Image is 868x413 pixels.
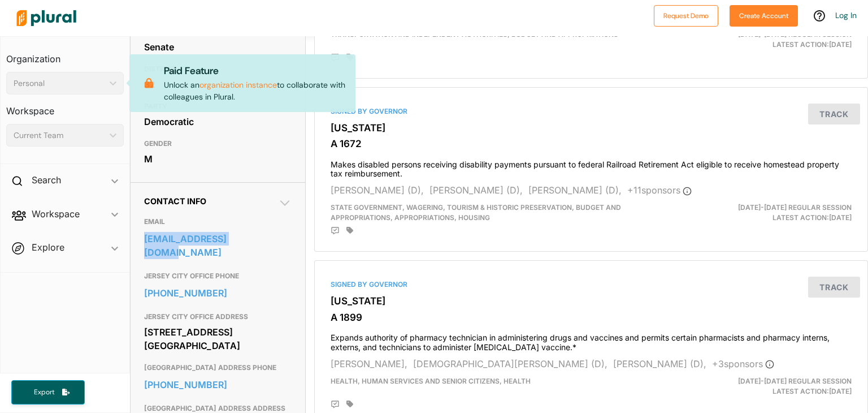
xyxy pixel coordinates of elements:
[32,174,61,186] h2: Search
[681,376,860,397] div: Latest Action: [DATE]
[331,53,340,62] div: Add Position Statement
[144,196,206,206] span: Contact Info
[144,38,292,55] div: Senate
[681,203,860,223] div: Latest Action: [DATE]
[331,377,531,385] span: Health, Human Services and Senior Citizens, Health
[331,312,852,323] h3: A 1899
[164,63,346,103] p: Unlock an to collaborate with colleagues in Plural.
[681,29,860,50] div: Latest Action: [DATE]
[808,277,860,298] button: Track
[835,10,857,20] a: Log In
[413,358,607,369] span: [DEMOGRAPHIC_DATA][PERSON_NAME] (D),
[144,285,292,302] a: [PHONE_NUMBER]
[654,5,718,27] button: Request Demo
[331,400,340,409] div: Add Position Statement
[6,94,124,119] h3: Workspace
[730,5,798,27] button: Create Account
[199,80,277,90] a: organization instance
[144,150,292,167] div: M
[613,358,706,369] span: [PERSON_NAME] (D),
[808,104,860,124] button: Track
[144,361,292,375] h3: [GEOGRAPHIC_DATA] ADDRESS PHONE
[144,113,292,130] div: Democratic
[331,106,852,117] div: Signed by Governor
[738,203,852,212] span: [DATE]-[DATE] Regular Session
[331,328,852,352] h4: Expands authority of pharmacy technician in administering drugs and vaccines and permits certain ...
[144,324,292,354] div: [STREET_ADDRESS] [GEOGRAPHIC_DATA]
[331,122,852,134] h3: [US_STATE]
[11,380,85,405] button: Export
[331,138,852,149] h3: A 1672
[144,376,292,393] a: [PHONE_NUMBER]
[738,30,852,38] span: [DATE]-[DATE] Regular Session
[164,63,346,78] p: Paid Feature
[331,203,621,222] span: State Government, Wagering, Tourism & Historic Preservation, Budget and Appropriations, Appropria...
[730,9,798,21] a: Create Account
[738,377,852,385] span: [DATE]-[DATE] Regular Session
[6,42,124,67] h3: Organization
[331,358,407,369] span: [PERSON_NAME],
[429,184,523,196] span: [PERSON_NAME] (D),
[346,226,353,234] div: Add tags
[14,130,105,141] div: Current Team
[144,215,292,229] h3: EMAIL
[144,269,292,283] h3: JERSEY CITY OFFICE PHONE
[331,279,852,290] div: Signed by Governor
[331,184,424,196] span: [PERSON_NAME] (D),
[654,9,718,21] a: Request Demo
[627,184,692,196] span: + 11 sponsor s
[26,388,62,397] span: Export
[331,295,852,307] h3: [US_STATE]
[528,184,622,196] span: [PERSON_NAME] (D),
[144,230,292,261] a: [EMAIL_ADDRESS][DOMAIN_NAME]
[346,400,353,408] div: Add tags
[14,78,105,89] div: Personal
[331,226,340,235] div: Add Position Statement
[144,310,292,324] h3: JERSEY CITY OFFICE ADDRESS
[346,53,353,61] div: Add tags
[144,137,292,150] h3: GENDER
[712,358,774,369] span: + 3 sponsor s
[331,30,618,38] span: Transportation and Independent Authorities, Budget and Appropriations
[331,154,852,179] h4: Makes disabled persons receiving disability payments pursuant to federal Railroad Retirement Act ...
